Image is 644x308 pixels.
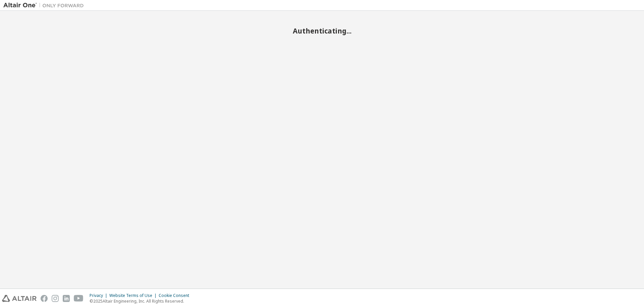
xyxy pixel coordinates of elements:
div: Website Terms of Use [109,293,159,298]
img: linkedin.svg [63,295,70,302]
img: facebook.svg [41,295,48,302]
img: youtube.svg [74,295,84,302]
p: © 2025 Altair Engineering, Inc. All Rights Reserved. [90,298,193,304]
h2: Authenticating... [3,26,641,35]
img: instagram.svg [52,295,59,302]
div: Privacy [90,293,109,298]
img: altair_logo.svg [2,295,37,302]
div: Cookie Consent [159,293,193,298]
img: Altair One [3,2,87,9]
